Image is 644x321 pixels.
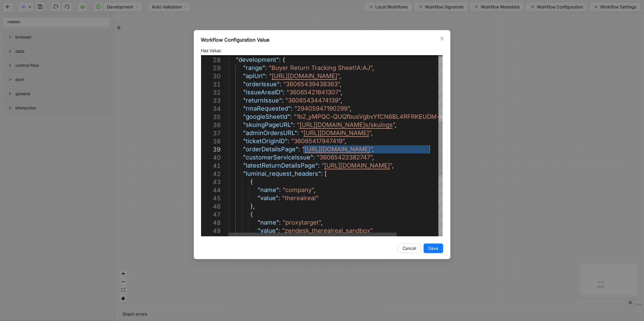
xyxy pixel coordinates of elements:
div: 47 [201,211,221,219]
div: 36 [201,121,221,129]
span: , [372,64,374,71]
div: 43 [201,178,221,186]
span: : [278,227,280,234]
span: [URL][DOMAIN_NAME] [305,146,370,153]
span: [URL][DOMAIN_NAME] [300,121,365,128]
span: "orderIssue" [243,80,280,88]
span: " [390,162,392,169]
div: 34 [201,105,221,113]
div: 44 [201,186,221,194]
div: 48 [201,219,221,227]
span: "proxytarget" [283,219,321,226]
span: "36065439438363" [283,80,340,88]
div: 45 [201,194,221,203]
span: , [371,129,373,137]
span: Cancel [403,245,416,252]
span: "36065422382747" [317,154,372,161]
span: "development" [236,56,279,63]
span: : [293,121,295,128]
span: "36065421841307" [287,89,341,96]
div: 33 [201,97,221,105]
div: Workflow Configuration Value [201,36,443,43]
span: "ticketOriginID" [243,137,287,145]
span: }, [250,203,255,210]
span: [URL][DOMAIN_NAME] [324,162,390,169]
span: " [322,162,324,169]
span: "company" [283,186,314,194]
span: , [372,146,374,153]
span: : [282,97,284,104]
span: "latestReturnDetailsPage" [243,162,318,169]
span: "name" [258,186,279,194]
span: " [369,129,371,137]
span: [URL][DOMAIN_NAME] [272,72,337,80]
span: " [370,146,372,153]
button: Close [439,35,445,42]
span: : [265,72,267,80]
span: , [392,162,394,169]
span: , [395,121,397,128]
div: 37 [201,129,221,137]
div: 40 [201,154,221,162]
span: , [314,186,316,194]
span: : [290,113,292,120]
span: "36065417947419" [291,137,344,145]
span: "36065434474139" [285,97,341,104]
span: , [341,89,342,96]
span: " [301,129,303,137]
span: { [250,211,253,218]
span: Has Value [201,47,221,54]
span: " [269,72,272,80]
span: Save [428,245,438,252]
span: , [339,72,341,80]
span: , [372,154,374,161]
span: "rmaRequested" [243,105,291,112]
span: " [297,121,300,128]
span: : [318,162,320,169]
span: "zendesk_therealreal_sandbox" [282,227,373,234]
div: 30 [201,72,221,80]
span: : [280,80,281,88]
span: { [283,56,285,63]
span: , [341,97,342,104]
span: "skuingPageURL" [243,121,293,128]
span: : [279,56,281,63]
span: : [298,146,300,153]
span: "range" [243,64,265,71]
span: " [302,146,305,153]
span: , [344,137,346,145]
span: s/skuings [365,121,393,128]
span: "googleSheetId" [243,113,290,120]
span: : [279,219,281,226]
span: "luminai_request_headers" [243,170,321,177]
span: : [287,137,289,145]
span: : [291,105,293,112]
span: "29405947190299" [294,105,350,112]
span: : [313,154,315,161]
span: , [340,80,341,88]
button: Save [424,244,443,253]
span: [URL][DOMAIN_NAME] [303,129,369,137]
span: "returnIssue" [243,97,282,104]
span: "orderDetailsPage" [243,146,298,153]
span: : [278,194,280,202]
div: 29 [201,64,221,72]
span: "1bZ_yMPQC-QUQfbusVgbvYfCN6BL4RFRKEUDM-hSe4xg" [294,113,463,120]
span: : [321,170,323,177]
div: 46 [201,203,221,211]
span: "value" [258,194,278,202]
button: Cancel [398,244,421,253]
span: "value" [258,227,278,234]
span: " [393,121,395,128]
span: : [265,64,267,71]
span: : [279,186,281,194]
span: "adminOrdersURL" [243,129,297,137]
span: "apiUrl" [243,72,265,80]
span: "therealreal" [282,194,319,202]
span: "Buyer Return Tracking Sheet!A:AJ" [269,64,372,71]
div: 42 [201,170,221,178]
div: 31 [201,80,221,89]
span: "issueAreaID" [243,89,283,96]
div: 32 [201,89,221,97]
span: close [440,36,444,41]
